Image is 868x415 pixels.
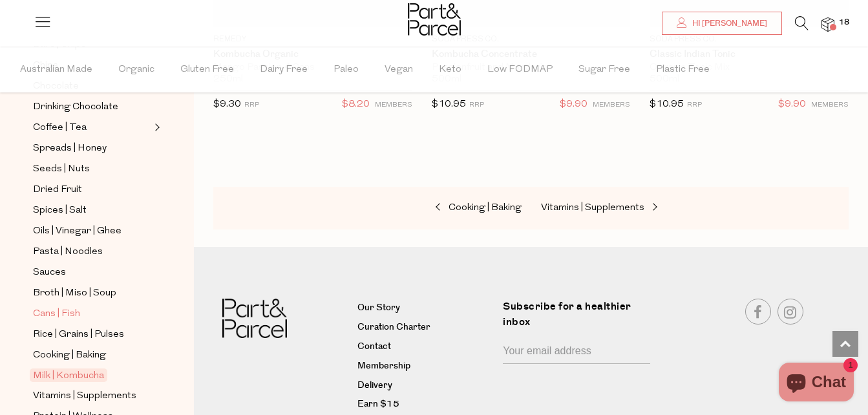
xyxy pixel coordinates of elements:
inbox-online-store-chat: Shopify online store chat [775,363,858,405]
small: MEMBERS [375,101,412,109]
span: Spreads | Honey [33,141,107,156]
a: Broth | Miso | Soup [33,285,151,301]
span: Sugar Free [578,47,630,92]
span: Vegan [385,47,413,92]
span: Keto [439,47,461,92]
img: Part&Parcel [408,3,461,36]
a: Curation Charter [357,320,493,335]
span: $10.95 [650,100,684,109]
a: Spreads | Honey [33,140,151,156]
span: Broth | Miso | Soup [33,286,116,301]
a: Our Story [357,301,493,316]
span: Dairy Free [260,47,308,92]
span: Vitamins | Supplements [541,203,644,213]
span: Australian Made [20,47,92,92]
a: 18 [821,17,834,31]
a: Contact [357,339,493,355]
input: Your email address [503,339,650,364]
a: Vitamins | Supplements [33,388,151,404]
span: Sauces [33,265,66,281]
a: Cooking | Baking [392,200,522,217]
span: Cooking | Baking [33,348,106,363]
span: Paleo [333,47,359,92]
span: $8.20 [342,96,370,113]
span: Drinking Chocolate [33,100,118,115]
span: Low FODMAP [487,47,553,92]
a: Oils | Vinegar | Ghee [33,223,151,239]
span: $10.95 [432,100,466,109]
img: Part&Parcel [222,299,287,338]
a: Cooking | Baking [33,347,151,363]
small: RRP [469,101,484,109]
small: MEMBERS [593,101,630,109]
a: Milk | Kombucha [33,368,151,383]
span: Coffee | Tea [33,120,87,136]
span: Organic [118,47,154,92]
span: Gluten Free [180,47,234,92]
span: Rice | Grains | Pulses [33,327,124,343]
span: Cooking | Baking [449,203,522,213]
a: Sauces [33,264,151,281]
a: Spices | Salt [33,202,151,218]
span: Dried Fruit [33,182,82,198]
span: Plastic Free [656,47,710,92]
span: 18 [836,17,852,28]
small: RRP [244,101,259,109]
span: $9.90 [778,96,806,113]
span: Pasta | Noodles [33,244,103,260]
a: Pasta | Noodles [33,244,151,260]
small: MEMBERS [811,101,849,109]
label: Subscribe for a healthier inbox [503,299,658,339]
span: Oils | Vinegar | Ghee [33,224,122,239]
a: Earn $15 [357,397,493,412]
span: Spices | Salt [33,203,87,218]
a: Hi [PERSON_NAME] [662,12,782,35]
span: Vitamins | Supplements [33,388,136,404]
a: Vitamins | Supplements [541,200,670,217]
a: Seeds | Nuts [33,161,151,177]
span: Hi [PERSON_NAME] [689,18,767,29]
span: $9.90 [560,96,587,113]
span: Seeds | Nuts [33,162,90,177]
a: Dried Fruit [33,182,151,198]
span: $9.30 [213,100,241,109]
button: Expand/Collapse Coffee | Tea [151,120,160,135]
a: Rice | Grains | Pulses [33,326,151,343]
span: Cans | Fish [33,306,80,322]
a: Drinking Chocolate [33,99,151,115]
a: Cans | Fish [33,306,151,322]
a: Membership [357,359,493,374]
span: Milk | Kombucha [30,368,107,382]
a: Coffee | Tea [33,120,151,136]
small: RRP [687,101,702,109]
a: Delivery [357,378,493,394]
